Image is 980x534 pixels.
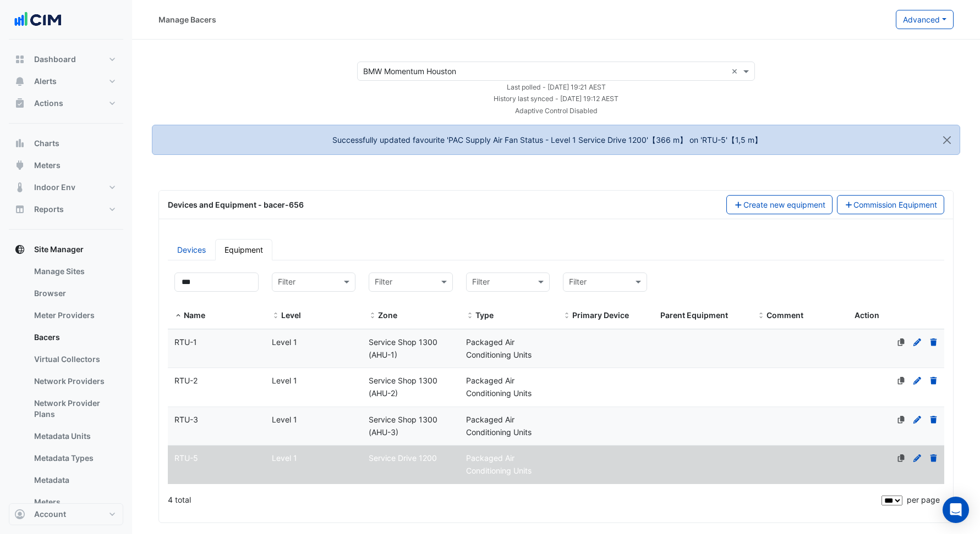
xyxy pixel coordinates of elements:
span: RTU-5 [174,453,198,463]
button: Close [934,125,960,155]
a: Network Providers [25,370,123,392]
a: Edit [912,415,922,424]
a: No primary device defined [896,415,906,424]
span: Charts [34,138,59,149]
app-icon: Charts [14,138,25,149]
a: Meters [25,491,123,513]
span: per page [907,495,940,504]
app-icon: Indoor Env [14,182,25,193]
span: Name [174,311,182,320]
small: Mon 25-Aug-2025 04:12 CDT [494,94,618,103]
div: Manage Bacers [158,14,216,25]
span: Comment [767,310,803,320]
span: Action [855,310,879,320]
span: Packaged Air Conditioning Units [466,337,532,359]
a: No primary device defined [896,337,906,347]
span: Parent Equipment [660,310,728,320]
a: Equipment [215,239,272,260]
a: Edit [912,453,922,463]
span: Type [475,310,494,320]
span: RTU-3 [174,415,198,424]
span: Zone [378,310,397,320]
div: Devices and Equipment - bacer-656 [161,199,720,210]
span: Service Shop 1300 (AHU-1) [369,337,437,359]
app-icon: Meters [14,160,25,171]
button: Alerts [9,70,123,92]
app-icon: Site Manager [14,244,25,255]
a: Devices [168,239,215,260]
a: Metadata [25,469,123,491]
a: Delete [929,453,939,463]
span: Service Shop 1300 (AHU-3) [369,415,437,437]
a: Delete [929,415,939,424]
span: Level 1 [272,415,297,424]
span: RTU-2 [174,376,198,385]
span: Primary Device [572,310,629,320]
small: Mon 25-Aug-2025 04:21 CDT [507,83,606,91]
div: 4 total [168,486,879,514]
button: Indoor Env [9,176,123,198]
span: Level [272,311,280,320]
span: Clear [731,65,741,77]
span: Type [466,311,474,320]
span: Level [281,310,301,320]
span: Level 1 [272,337,297,347]
button: Advanced [896,10,954,29]
button: Actions [9,92,123,114]
span: Indoor Env [34,182,75,193]
a: No primary device defined [896,453,906,463]
a: Manage Sites [25,260,123,282]
span: Level 1 [272,453,297,463]
span: Zone [369,311,376,320]
a: Delete [929,376,939,385]
ngb-alert: Successfully updated favourite 'PAC Supply Air Fan Status - Level 1 Service Drive 1200'​【366 m】 o... [152,125,960,155]
a: Edit [912,337,922,347]
span: RTU-1 [174,337,197,347]
span: Name [184,310,205,320]
app-icon: Reports [14,204,25,215]
button: Commission Equipment [837,195,945,214]
span: Packaged Air Conditioning Units [466,415,532,437]
span: Service Drive 1200 [369,453,437,463]
button: Charts [9,132,123,154]
app-icon: Dashboard [14,54,25,65]
a: Delete [929,337,939,347]
button: Reports [9,198,123,220]
a: Metadata Units [25,425,123,447]
span: Level 1 [272,376,297,385]
span: Alerts [34,76,57,87]
span: Dashboard [34,54,76,65]
small: Adaptive Control Disabled [515,107,598,115]
button: Create new equipment [726,195,833,214]
img: Company Logo [13,9,63,31]
a: Browser [25,282,123,304]
span: Reports [34,204,64,215]
button: Account [9,503,123,525]
a: Edit [912,376,922,385]
span: Account [34,509,66,520]
span: Actions [34,98,63,109]
span: Meters [34,160,61,171]
a: No primary device defined [896,376,906,385]
a: Network Provider Plans [25,392,123,425]
app-icon: Alerts [14,76,25,87]
a: Metadata Types [25,447,123,469]
button: Site Manager [9,238,123,260]
a: Meter Providers [25,304,123,326]
app-icon: Actions [14,98,25,109]
button: Dashboard [9,48,123,70]
span: Site Manager [34,244,84,255]
a: Virtual Collectors [25,348,123,370]
span: Primary Device [563,311,571,320]
span: Service Shop 1300 (AHU-2) [369,376,437,398]
span: Comment [757,311,765,320]
span: Packaged Air Conditioning Units [466,376,532,398]
a: Bacers [25,326,123,348]
span: Packaged Air Conditioning Units [466,453,532,475]
div: Open Intercom Messenger [943,497,969,523]
button: Meters [9,154,123,176]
